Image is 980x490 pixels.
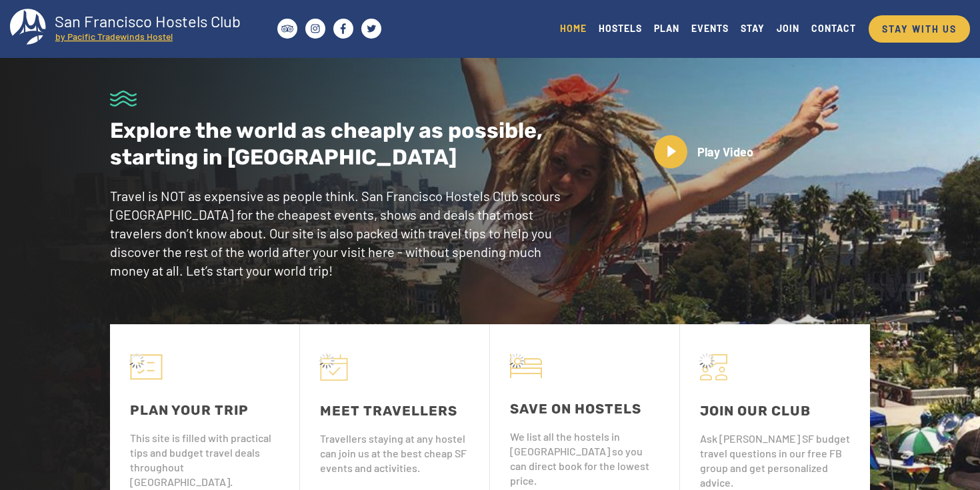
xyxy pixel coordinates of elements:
[130,400,279,420] div: PLAN YOUR TRIP
[320,401,469,421] div: MEET TRAVELLERS
[805,19,862,37] a: CONTACT
[319,353,335,369] img: loader-7.gif
[510,399,659,419] div: SAVE ON HOSTELS
[55,31,173,42] tspan: by Pacific Tradewinds Hostel
[700,431,850,490] div: Ask [PERSON_NAME] SF budget travel questions in our free FB group and get personalized advice.
[509,353,525,369] img: loader-7.gif
[869,15,970,43] a: STAY WITH US
[687,144,763,161] p: Play Video
[110,117,566,170] p: Explore the world as cheaply as possible, starting in [GEOGRAPHIC_DATA]
[10,9,253,49] a: San Francisco Hostels Club by Pacific Tradewinds Hostel
[685,19,735,37] a: EVENTS
[735,19,771,37] a: STAY
[648,19,685,37] a: PLAN
[554,19,593,37] a: HOME
[129,353,145,369] img: loader-7.gif
[700,401,850,421] div: JOIN OUR CLUB
[771,19,805,37] a: JOIN
[510,429,659,488] div: We list all the hostels in [GEOGRAPHIC_DATA] so you can direct book for the lowest price.
[55,11,241,31] tspan: San Francisco Hostels Club
[130,431,279,489] div: This site is filled with practical tips and budget travel deals throughout [GEOGRAPHIC_DATA].
[320,431,469,475] div: Travellers staying at any hostel can join us at the best cheap SF events and activities.
[699,353,715,369] img: loader-7.gif
[110,186,566,280] p: Travel is NOT as expensive as people think. San Francisco Hostels Club scours [GEOGRAPHIC_DATA] f...
[593,19,648,37] a: HOSTELS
